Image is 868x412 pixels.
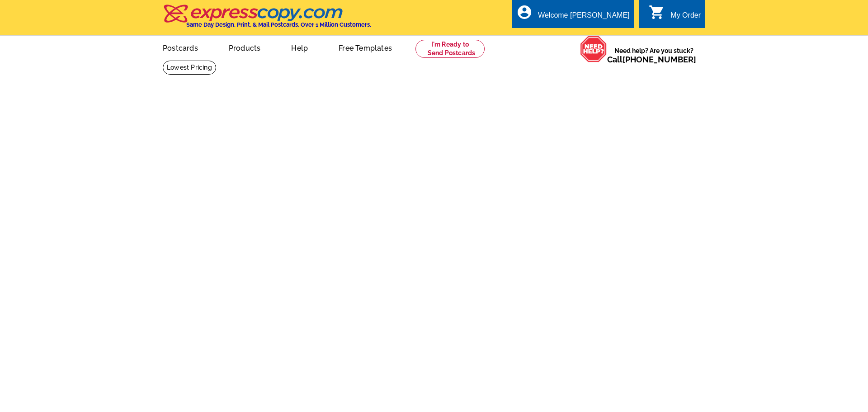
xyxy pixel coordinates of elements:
a: [PHONE_NUMBER] [623,55,696,64]
i: account_circle [516,4,533,20]
span: Call [607,55,696,64]
img: help [580,36,607,62]
a: shopping_cart My Order [649,10,701,21]
a: Help [277,37,322,58]
a: Same Day Design, Print, & Mail Postcards. Over 1 Million Customers. [163,11,371,28]
span: Need help? Are you stuck? [607,46,701,64]
div: Welcome [PERSON_NAME] [538,11,629,24]
a: Products [214,37,275,58]
i: shopping_cart [649,4,665,20]
div: My Order [670,11,701,24]
a: Free Templates [324,37,406,58]
h4: Same Day Design, Print, & Mail Postcards. Over 1 Million Customers. [186,21,371,28]
a: Postcards [148,37,212,58]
